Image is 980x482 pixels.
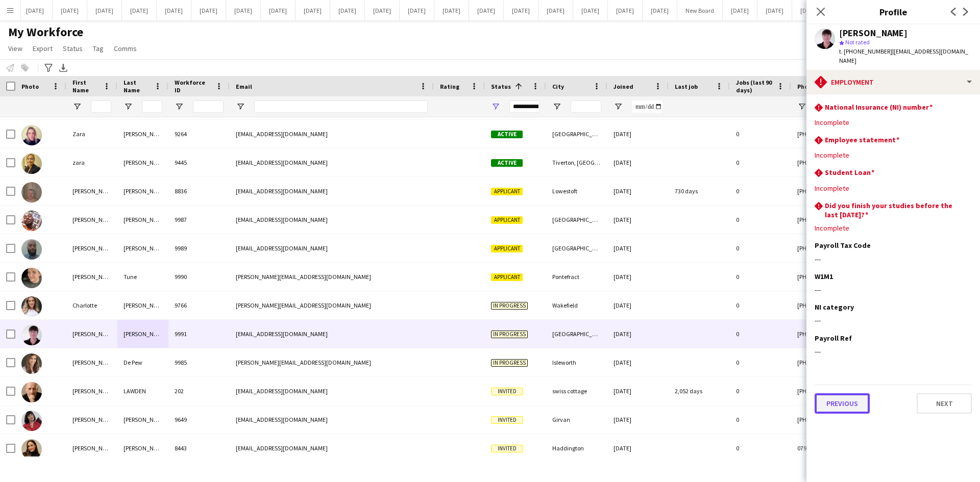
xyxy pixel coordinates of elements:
[469,1,504,20] button: [DATE]
[730,120,791,148] div: 0
[730,434,791,462] div: 0
[117,377,168,405] div: LAWDEN
[825,201,964,219] h3: Did you finish your studies before the last [DATE]?
[546,405,607,434] div: Girvan
[607,377,669,405] div: [DATE]
[168,234,230,262] div: 9989
[730,320,791,348] div: 0
[614,102,623,111] button: Open Filter Menu
[791,120,922,148] div: [PHONE_NUMBER]
[815,223,972,233] div: Incomplete
[230,291,434,319] div: [PERSON_NAME][EMAIL_ADDRESS][DOMAIN_NAME]
[72,102,82,111] button: Open Filter Menu
[757,1,792,20] button: [DATE]
[573,1,608,20] button: [DATE]
[546,377,607,405] div: swiss cottage
[89,42,108,55] a: Tag
[632,100,663,113] input: Joined Filter Input
[168,320,230,348] div: 9991
[607,291,669,319] div: [DATE]
[491,302,528,310] span: In progress
[4,42,27,55] a: View
[546,120,607,148] div: [GEOGRAPHIC_DATA]
[730,405,791,434] div: 0
[66,177,117,205] div: [PERSON_NAME]
[230,206,434,234] div: [EMAIL_ADDRESS][DOMAIN_NAME]
[168,377,230,405] div: 202
[839,47,892,55] span: t. [PHONE_NUMBER]
[607,263,669,291] div: [DATE]
[669,377,730,405] div: 2,052 days
[792,1,827,20] button: [DATE]
[791,320,922,348] div: [PHONE_NUMBER]
[607,320,669,348] div: [DATE]
[730,234,791,262] div: 0
[175,102,184,111] button: Open Filter Menu
[59,42,87,55] a: Status
[168,120,230,148] div: 9264
[21,268,42,288] img: Stephanie Tune
[66,320,117,348] div: [PERSON_NAME]
[825,168,874,177] h3: Student Loan
[791,206,922,234] div: [PHONE_NUMBER]
[400,1,434,20] button: [DATE]
[607,234,669,262] div: [DATE]
[63,44,83,53] span: Status
[117,291,168,319] div: [PERSON_NAME]
[546,234,607,262] div: [GEOGRAPHIC_DATA]
[21,154,42,174] img: zara lesh
[815,302,854,312] h3: NI category
[66,377,117,405] div: [PERSON_NAME]
[815,316,972,325] div: ---
[791,177,922,205] div: [PHONE_NUMBER]
[230,405,434,434] div: [EMAIL_ADDRESS][DOMAIN_NAME]
[230,234,434,262] div: [EMAIL_ADDRESS][DOMAIN_NAME]
[608,1,643,20] button: [DATE]
[736,79,773,94] span: Jobs (last 90 days)
[18,1,53,20] button: [DATE]
[806,70,980,94] div: Employment
[168,177,230,205] div: 8836
[117,148,168,176] div: [PERSON_NAME]
[66,434,117,462] div: [PERSON_NAME]
[607,148,669,176] div: [DATE]
[122,1,157,20] button: [DATE]
[815,150,972,160] div: Incomplete
[91,100,111,113] input: First Name Filter Input
[66,291,117,319] div: Charlotte
[168,434,230,462] div: 8443
[675,83,698,90] span: Last job
[791,148,922,176] div: [PHONE_NUMBER]
[21,125,42,145] img: Zara Adair
[791,291,922,319] div: [PHONE_NUMBER]
[815,184,972,193] div: Incomplete
[117,234,168,262] div: [PERSON_NAME]
[21,296,42,317] img: Charlotte Radcliffe
[124,79,150,94] span: Last Name
[491,159,523,167] span: Active
[117,405,168,434] div: [PERSON_NAME]
[538,1,573,20] button: [DATE]
[191,1,226,20] button: [DATE]
[42,62,55,74] app-action-btn: Advanced filters
[730,148,791,176] div: 0
[230,348,434,376] div: [PERSON_NAME][EMAIL_ADDRESS][DOMAIN_NAME]
[53,1,87,20] button: [DATE]
[669,177,730,205] div: 730 days
[168,206,230,234] div: 9987
[117,177,168,205] div: [PERSON_NAME]
[571,100,601,113] input: City Filter Input
[791,348,922,376] div: [PHONE_NUMBER]
[110,42,141,55] a: Comms
[806,5,980,18] h3: Profile
[730,377,791,405] div: 0
[677,1,723,20] button: New Board
[66,234,117,262] div: [PERSON_NAME]
[254,100,428,113] input: Email Filter Input
[504,1,538,20] button: [DATE]
[491,131,523,138] span: Active
[491,416,523,424] span: Invited
[730,206,791,234] div: 0
[21,182,42,202] img: Daniel Baldry
[607,434,669,462] div: [DATE]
